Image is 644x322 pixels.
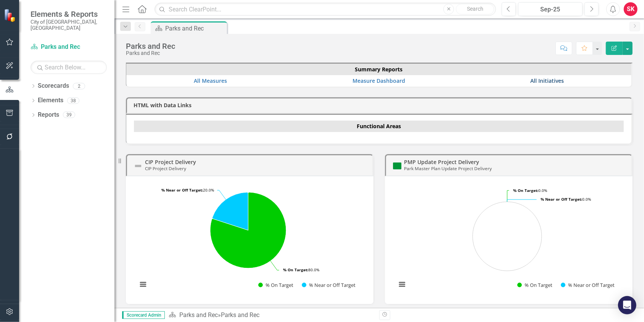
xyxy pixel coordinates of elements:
span: Scorecard Admin [122,311,165,319]
a: All Measures [194,77,227,84]
h3: HTML with Data Links [134,102,628,108]
input: Search ClearPoint... [155,3,496,16]
path: % Near or Off Target, 20. [213,192,248,230]
small: City of [GEOGRAPHIC_DATA], [GEOGRAPHIC_DATA] [31,19,107,31]
th: Summary Reports [126,64,631,75]
svg: Interactive chart [393,182,622,296]
img: Not Defined [134,161,143,171]
a: Parks and Rec [31,43,107,52]
svg: Interactive chart [134,182,363,296]
a: Scorecards [38,82,69,90]
tspan: % Near or Off Target: [541,196,582,202]
text: 80.0% [283,267,319,272]
tspan: % On Target: [513,188,538,193]
button: Sep-25 [518,2,583,16]
button: Show % On Target [517,282,552,288]
a: Measure Dashboard [353,77,405,84]
a: Elements [38,96,63,105]
button: View chart menu, Chart [397,279,407,290]
div: Parks and Rec [126,50,175,56]
button: Show % Near or Off Target [302,282,356,288]
div: Parks and Rec [221,311,259,319]
text: 20.0% [161,187,214,193]
div: Chart. Highcharts interactive chart. [393,182,625,296]
button: SK [624,2,638,16]
a: CIP Project Delivery [145,158,196,166]
div: 38 [67,97,79,104]
span: Elements & Reports [31,10,107,19]
div: Chart. Highcharts interactive chart. [134,182,366,296]
img: ClearPoint Strategy [4,9,17,22]
div: Parks and Rec [126,42,175,50]
a: All Initiatives [530,77,564,84]
small: Park Master Plan Update Project Delivery [404,165,492,171]
a: Parks and Rec [179,311,218,319]
tspan: % Near or Off Target: [161,187,203,193]
small: CIP Project Delivery [145,165,186,171]
div: » [169,311,374,320]
img: On Target [393,161,402,171]
div: 2 [73,83,85,89]
input: Search Below... [31,61,107,74]
path: % On Target, 80. [210,192,286,268]
div: Parks and Rec [165,24,225,33]
button: Search [456,4,494,14]
a: Reports [38,111,59,119]
button: View chart menu, Chart [138,279,148,290]
div: Open Intercom Messenger [618,296,636,314]
span: Search [467,6,483,12]
div: Sep-25 [521,5,580,14]
tspan: % On Target: [283,267,308,272]
div: 39 [63,112,75,118]
th: Functional Areas [134,121,624,132]
button: Show % On Target [258,282,293,288]
button: Show % Near or Off Target [561,282,615,288]
text: 0.0% [513,188,547,193]
text: 0.0% [541,196,591,202]
a: PMP Update Project Delivery [404,158,479,166]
